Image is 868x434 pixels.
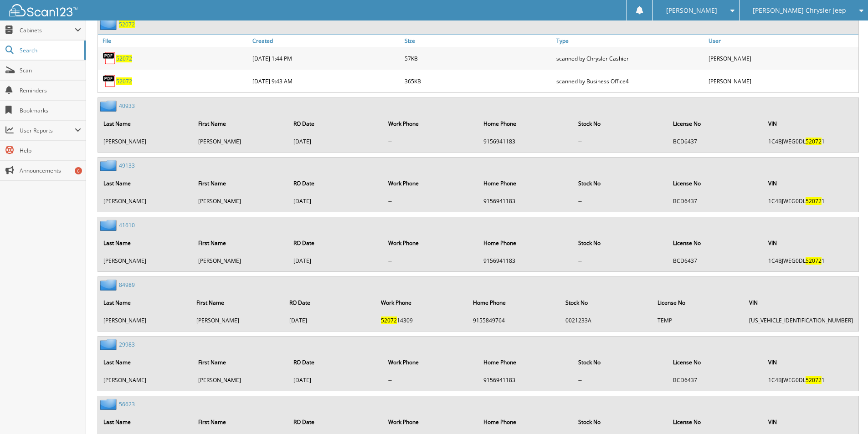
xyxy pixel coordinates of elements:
td: 9155849764 [468,313,560,328]
th: Home Phone [479,413,573,431]
th: RO Date [289,114,383,133]
th: Work Phone [376,293,468,312]
th: VIN [764,353,858,372]
th: RO Date [285,293,375,312]
span: Reminders [20,87,81,94]
td: -- [574,373,668,388]
th: VIN [764,114,858,133]
td: 1C4BJWEG0DL 1 [764,194,858,209]
th: Home Phone [479,114,573,133]
td: 9156941183 [479,253,573,268]
span: Cabinets [20,26,75,34]
th: License No [653,293,744,312]
span: [PERSON_NAME] Chrysler Jeep [753,8,846,13]
a: Created [250,35,402,47]
td: [DATE] [289,253,383,268]
div: 57KB [402,49,555,67]
span: User Reports [20,127,75,134]
td: 9156941183 [479,134,573,149]
th: Stock No [574,413,668,431]
th: License No [668,234,762,252]
span: 52072 [381,317,397,324]
span: 52072 [806,138,822,145]
img: folder2.png [100,339,119,350]
span: Search [20,46,80,54]
td: -- [384,134,478,149]
div: 365KB [402,72,555,90]
td: [PERSON_NAME] [99,373,193,388]
a: 56623 [119,400,135,408]
img: PDF.png [103,74,116,88]
th: License No [668,413,762,431]
div: Chat Widget [822,390,868,434]
th: Last Name [99,413,193,431]
span: [PERSON_NAME] [666,8,717,13]
td: BCD6437 [668,253,762,268]
td: [PERSON_NAME] [194,253,288,268]
td: 9156941183 [479,194,573,209]
img: folder2.png [100,19,119,30]
td: [DATE] [285,313,375,328]
td: -- [574,194,668,209]
th: Last Name [99,353,193,372]
td: [PERSON_NAME] [99,194,193,209]
a: Type [554,35,706,47]
span: 52072 [806,257,822,265]
a: 84989 [119,281,135,289]
td: -- [574,253,668,268]
a: Size [402,35,555,47]
td: [DATE] [289,134,383,149]
th: RO Date [289,174,383,193]
a: 52072 [116,77,132,85]
td: [US_VEHICLE_IDENTIFICATION_NUMBER] [745,313,858,328]
span: Announcements [20,167,81,174]
th: Last Name [99,293,191,312]
img: scan123-logo-white.svg [9,4,77,16]
th: VIN [764,174,858,193]
th: First Name [194,413,288,431]
td: [DATE] [289,194,383,209]
td: BCD6437 [668,134,762,149]
div: [DATE] 1:44 PM [250,49,402,67]
th: Stock No [574,114,668,133]
td: [PERSON_NAME] [99,253,193,268]
div: [PERSON_NAME] [706,49,858,67]
div: [PERSON_NAME] [706,72,858,90]
th: License No [668,174,762,193]
td: -- [384,253,478,268]
th: Last Name [99,234,193,252]
th: First Name [192,293,284,312]
td: [PERSON_NAME] [99,134,193,149]
a: User [706,35,858,47]
th: Stock No [574,174,668,193]
span: Help [20,147,81,154]
th: Home Phone [479,353,573,372]
th: License No [668,353,762,372]
td: [PERSON_NAME] [192,313,284,328]
th: Stock No [574,353,668,372]
td: 9156941183 [479,373,573,388]
th: Stock No [574,234,668,252]
td: 1C4BJWEG0DL 1 [764,134,858,149]
div: scanned by Chrysler Cashier [554,49,706,67]
a: 52072 [116,55,132,62]
th: Work Phone [384,413,478,431]
th: RO Date [289,234,383,252]
img: folder2.png [100,279,119,291]
td: BCD6437 [668,194,762,209]
th: First Name [194,234,288,252]
th: Work Phone [384,353,478,372]
td: [DATE] [289,373,383,388]
img: folder2.png [100,160,119,171]
td: [PERSON_NAME] [194,373,288,388]
div: scanned by Business Office4 [554,72,706,90]
th: Stock No [561,293,652,312]
td: TEMP [653,313,744,328]
td: -- [574,134,668,149]
span: Scan [20,66,81,74]
th: Home Phone [468,293,560,312]
td: 0021233A [561,313,652,328]
th: First Name [194,174,288,193]
td: [PERSON_NAME] [194,194,288,209]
